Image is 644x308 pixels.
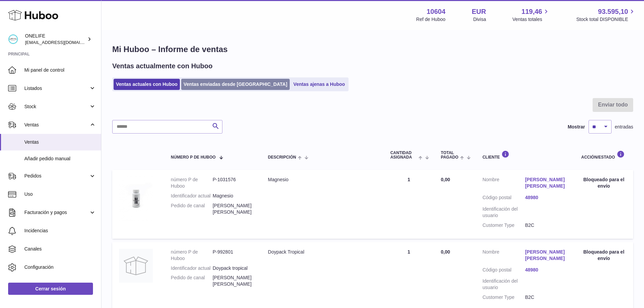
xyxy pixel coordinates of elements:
[482,176,525,191] dt: Nombre
[482,278,525,291] dt: Identificación del usuario
[24,228,96,234] span: Incidencias
[390,151,417,160] span: Cantidad ASIGNADA
[171,203,213,215] dt: Pedido de canal
[268,249,377,255] div: Doypack Tropical
[576,7,636,23] a: 93.595,10 Stock total DISPONIBLE
[482,249,525,263] dt: Nombre
[181,79,290,90] a: Ventas enviadas desde [GEOGRAPHIC_DATA]
[525,267,568,273] a: 48980
[114,79,180,90] a: Ventas actuales con Huboo
[482,294,525,301] dt: Customer Type
[112,44,633,55] h1: Mi Huboo – Informe de ventas
[482,206,525,219] dt: Identificación del usuario
[213,275,255,287] dd: [PERSON_NAME] [PERSON_NAME]
[268,176,377,183] div: Magnesio
[598,7,628,16] span: 93.595,10
[213,203,255,215] dd: [PERSON_NAME] [PERSON_NAME]
[213,176,255,189] dd: P-1031576
[472,7,486,16] strong: EUR
[213,265,255,271] dd: Doypack tropical
[8,34,18,44] img: internalAdmin-10604@internal.huboo.com
[482,150,568,160] div: Cliente
[171,249,213,262] dt: número P de Huboo
[171,155,215,160] span: número P de Huboo
[525,249,568,262] a: [PERSON_NAME] [PERSON_NAME]
[512,16,550,23] span: Ventas totales
[615,124,633,130] span: entradas
[171,193,213,199] dt: Identificador actual
[441,177,450,182] span: 0,00
[482,194,525,203] dt: Código postal
[568,124,585,130] label: Mostrar
[268,155,296,160] span: Descripción
[512,7,550,23] a: 119,46 Ventas totales
[576,16,636,23] span: Stock total DISPONIBLE
[473,16,486,23] div: Divisa
[384,170,434,238] td: 1
[522,7,542,16] span: 119,46
[24,191,96,197] span: Uso
[24,209,89,216] span: Facturación y pagos
[525,294,568,301] dd: B2C
[24,67,96,73] span: Mi panel de control
[25,33,86,46] div: ONELIFE
[581,176,626,189] div: Bloqueado para el envío
[581,249,626,262] div: Bloqueado para el envío
[171,265,213,271] dt: Identificador actual
[119,176,153,221] img: 1739189805.jpg
[24,264,96,270] span: Configuración
[482,222,525,229] dt: Customer Type
[24,85,89,92] span: Listados
[112,62,213,71] h2: Ventas actualmente con Huboo
[171,275,213,287] dt: Pedido de canal
[119,249,153,283] img: no-photo.jpg
[24,103,89,110] span: Stock
[441,249,450,255] span: 0,00
[24,156,96,162] span: Añadir pedido manual
[482,267,525,275] dt: Código postal
[441,151,458,160] span: Total pagado
[427,7,446,16] strong: 10604
[8,283,93,295] a: Cerrar sesión
[24,122,89,128] span: Ventas
[25,40,99,45] span: [EMAIL_ADDRESS][DOMAIN_NAME]
[24,139,96,145] span: Ventas
[416,16,445,23] div: Ref de Huboo
[291,79,348,90] a: Ventas ajenas a Huboo
[24,246,96,252] span: Canales
[581,150,626,160] div: Acción/Estado
[171,176,213,189] dt: número P de Huboo
[525,194,568,201] a: 48980
[525,176,568,189] a: [PERSON_NAME] [PERSON_NAME]
[24,173,89,179] span: Pedidos
[525,222,568,229] dd: B2C
[213,249,255,262] dd: P-992801
[213,193,255,199] dd: Magnesio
